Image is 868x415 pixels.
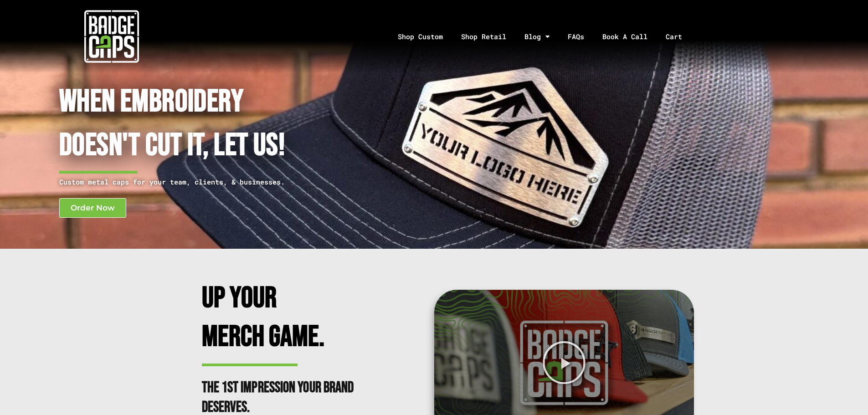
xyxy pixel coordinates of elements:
[59,198,126,218] a: Order Now
[452,13,515,61] a: Shop Retail
[59,176,386,188] p: Custom metal caps for your team, clients, & businesses.
[542,340,586,385] div: Play Video
[389,13,452,61] a: Shop Custom
[657,13,703,61] a: Cart
[515,13,559,61] a: Blog
[71,204,115,212] span: Order Now
[202,279,361,356] h2: Up Your Merch Game.
[559,13,593,61] a: FAQs
[84,9,139,64] img: badgecaps white logo with green acccent
[593,13,657,61] a: Book A Call
[59,80,386,168] h1: When Embroidery Doesn't cut it, Let Us!
[223,13,868,61] nav: Menu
